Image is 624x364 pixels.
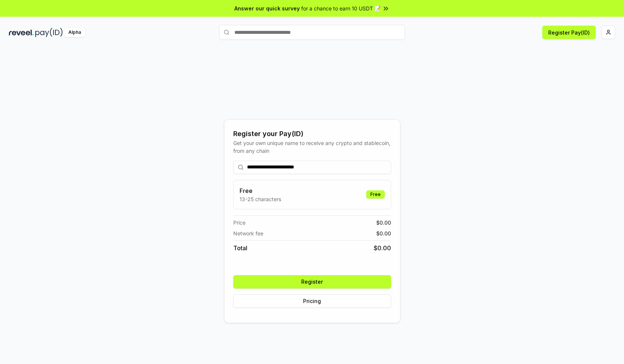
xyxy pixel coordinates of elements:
p: 13-25 characters [240,195,281,203]
span: Network fee [233,229,263,237]
button: Pricing [233,294,391,308]
span: $ 0.00 [376,229,391,237]
button: Register Pay(ID) [542,26,596,39]
div: Free [366,190,385,199]
img: pay_id [35,28,63,37]
span: for a chance to earn 10 USDT 📝 [301,4,381,12]
span: Answer our quick survey [234,4,300,12]
h3: Free [240,186,281,195]
span: Total [233,244,247,252]
div: Register your Pay(ID) [233,129,391,139]
div: Get your own unique name to receive any crypto and stablecoin, from any chain [233,139,391,155]
button: Register [233,275,391,289]
div: Alpha [64,28,85,37]
img: reveel_dark [9,28,34,37]
span: $ 0.00 [374,244,391,252]
span: $ 0.00 [376,219,391,226]
span: Price [233,219,246,226]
